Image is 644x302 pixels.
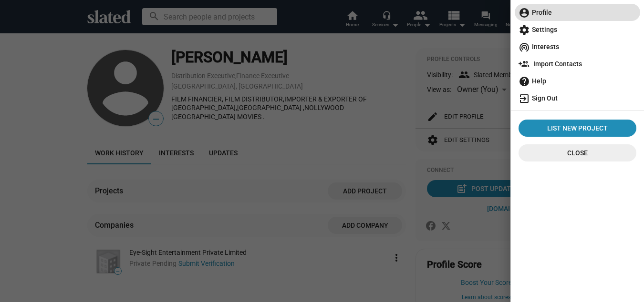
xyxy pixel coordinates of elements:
span: Sign Out [519,90,636,107]
span: Profile [519,4,636,21]
mat-icon: settings [519,24,530,36]
span: Interests [519,38,636,55]
span: List New Project [522,120,633,137]
span: Settings [519,21,636,38]
mat-icon: wifi_tethering [519,41,530,53]
a: Import Contacts [515,55,640,72]
mat-icon: help [519,76,530,87]
a: Help [515,72,640,90]
span: Import Contacts [519,55,636,72]
a: Profile [515,4,640,21]
span: Close [526,144,629,161]
a: Settings [515,21,640,38]
mat-icon: account_circle [519,7,530,19]
a: Interests [515,38,640,55]
mat-icon: exit_to_app [519,93,530,104]
button: Close [519,144,636,161]
a: List New Project [519,120,636,137]
a: Sign Out [515,90,640,107]
span: Help [519,72,636,90]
